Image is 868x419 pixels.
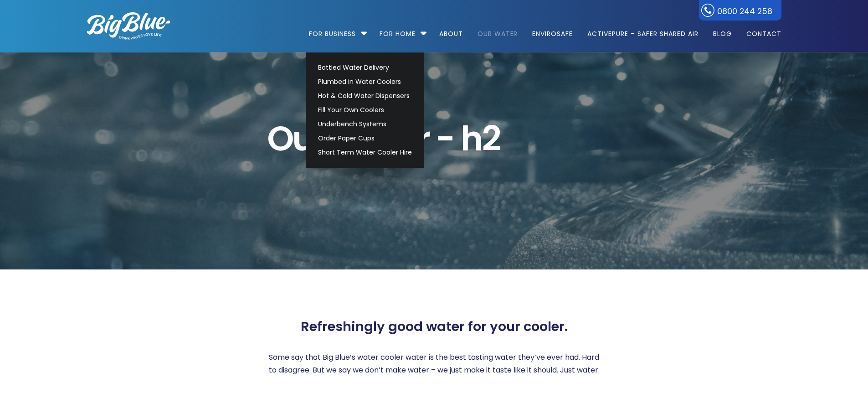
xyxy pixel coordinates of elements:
[314,131,416,145] a: Order Paper Cups
[461,118,482,159] span: h
[267,118,292,159] span: O
[87,12,170,40] img: logo
[314,103,416,117] a: Fill Your Own Coolers
[314,89,416,103] a: Hot & Cold Water Dispensers
[482,118,500,159] span: 2
[292,118,313,159] span: u
[314,145,416,160] a: Short Term Water Cooler Hire
[436,118,454,159] span: -
[301,319,568,335] span: Refreshingly good water for your cooler.
[314,61,416,75] a: Bottled Water Delivery
[314,117,416,131] a: Underbench Systems
[314,75,416,89] a: Plumbed in Water Coolers
[417,118,429,159] span: r
[265,351,604,377] p: Some say that Big Blue’s water cooler water is the best tasting water they’ve ever had. Hard to d...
